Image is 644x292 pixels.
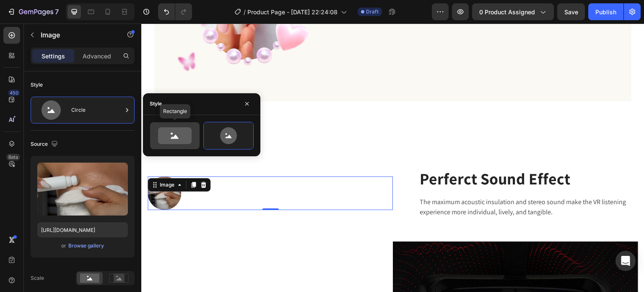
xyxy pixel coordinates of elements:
button: Publish [588,3,623,20]
p: The maximum acoustic insulation and stereo sound make the VR listening experience more individual... [278,174,496,194]
div: Undo/Redo [158,3,192,20]
p: Advanced [83,52,111,61]
button: Save [557,3,585,20]
div: Publish [595,8,616,16]
span: / [244,8,246,16]
span: or [61,241,66,251]
div: Beta [6,154,20,160]
button: Browse gallery [68,242,104,250]
div: Circle [71,100,122,120]
span: Draft [366,8,379,16]
div: Browse gallery [68,242,104,250]
span: 0 product assigned [479,8,535,16]
div: 450 [8,89,20,96]
p: Perferct Sound Effect [278,146,496,165]
p: 7 [55,7,59,17]
p: Image [41,30,112,40]
div: Style [31,81,43,89]
span: Save [564,8,578,16]
button: 7 [3,3,62,20]
button: 0 product assigned [472,3,554,20]
input: https://example.com/image.jpg [37,222,128,237]
img: preview-image [37,163,128,216]
div: Scale [31,274,44,282]
div: Source [31,139,60,150]
span: Product Page - [DATE] 22:24:08 [247,8,338,16]
iframe: Design area [141,24,644,292]
div: Style [150,100,162,108]
p: Settings [42,52,65,61]
div: Open Intercom Messenger [615,251,636,271]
